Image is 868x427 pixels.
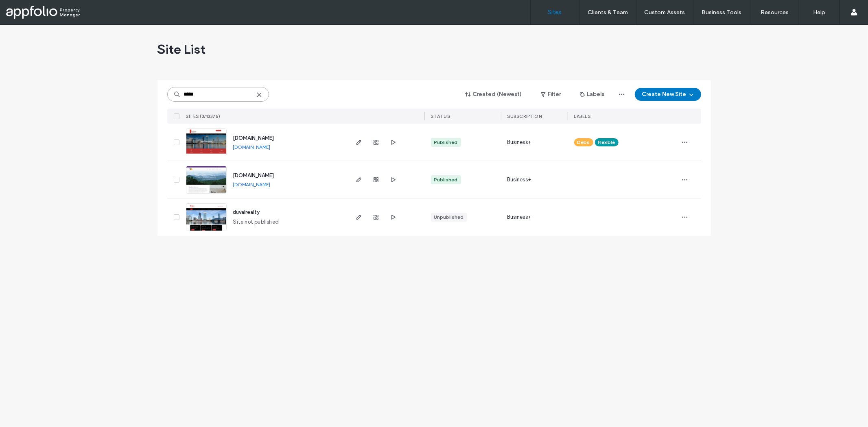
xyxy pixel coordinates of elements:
label: Custom Assets [645,9,685,16]
span: Site not published [233,218,279,226]
span: SITES (3/13375) [186,113,221,119]
span: Business+ [507,138,531,146]
label: Sites [548,9,562,16]
label: Resources [761,9,789,16]
span: LABELS [574,113,591,119]
span: Business+ [507,176,531,184]
span: Site List [157,41,206,57]
a: [DOMAIN_NAME] [233,181,271,187]
div: Published [434,176,458,183]
span: Help [18,6,35,13]
span: SUBSCRIPTION [507,113,542,119]
span: Flexible [598,139,615,146]
button: Labels [573,88,612,101]
div: Unpublished [434,213,464,221]
label: Help [813,9,826,16]
span: Business+ [507,213,531,221]
a: [DOMAIN_NAME] [233,144,271,150]
button: Filter [533,88,569,101]
a: duvalrealty [233,209,260,215]
label: Business Tools [702,9,742,16]
button: Created (Newest) [458,88,529,101]
a: [DOMAIN_NAME] [233,135,274,141]
button: Create New Site [635,88,701,101]
span: Debs [577,139,590,146]
a: [DOMAIN_NAME] [233,172,274,179]
div: Published [434,139,458,146]
label: Clients & Team [588,9,628,16]
span: STATUS [431,113,450,119]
